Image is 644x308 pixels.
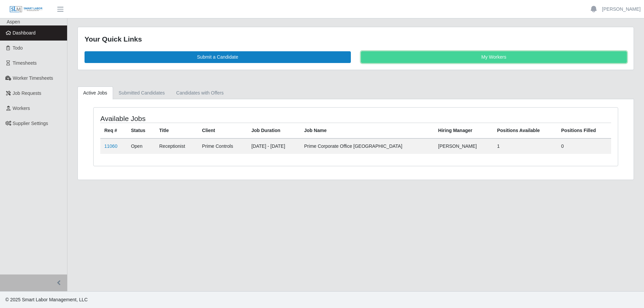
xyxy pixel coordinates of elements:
a: 11060 [104,143,117,149]
td: Prime Controls [198,138,247,154]
th: Job Name [300,123,434,138]
span: © 2025 Smart Labor Management, LLC [5,297,88,302]
a: My Workers [361,51,627,63]
img: SLM Logo [9,6,43,13]
a: Submit a Candidate [85,51,351,63]
td: Receptionist [155,138,198,154]
span: Dashboard [13,30,36,36]
th: Req # [100,123,127,138]
td: Open [127,138,155,154]
th: Client [198,123,247,138]
td: 0 [557,138,611,154]
a: [PERSON_NAME] [602,6,641,13]
th: Positions Available [493,123,557,138]
div: Your Quick Links [85,34,627,45]
span: Job Requests [13,90,42,96]
th: Hiring Manager [434,123,493,138]
a: Candidates with Offers [170,86,229,100]
a: Submitted Candidates [113,86,171,100]
td: [PERSON_NAME] [434,138,493,154]
td: 1 [493,138,557,154]
td: Prime Corporate Office [GEOGRAPHIC_DATA] [300,138,434,154]
span: Todo [13,45,23,51]
th: Title [155,123,198,138]
span: Worker Timesheets [13,75,53,81]
span: Aspen [7,19,20,24]
span: Workers [13,106,30,111]
th: Job Duration [247,123,300,138]
span: Supplier Settings [13,121,48,126]
th: Status [127,123,155,138]
td: [DATE] - [DATE] [247,138,300,154]
a: Active Jobs [77,86,113,100]
span: Timesheets [13,60,37,66]
th: Positions Filled [557,123,611,138]
h4: Available Jobs [100,114,307,123]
